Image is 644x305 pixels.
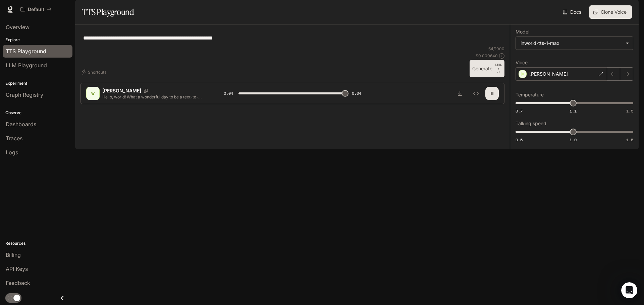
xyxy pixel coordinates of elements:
div: inworld-tts-1-max [516,37,633,50]
p: $ 0.000640 [476,53,498,59]
span: 0.7 [516,108,523,114]
p: Model [516,29,529,34]
p: Default [28,7,44,12]
span: 0.5 [516,137,523,143]
p: Hello, world! What a wonderful day to be a text-to-speech model! [102,94,208,100]
a: Docs [561,5,584,19]
button: Shortcuts [80,67,109,77]
button: Copy Voice ID [141,89,151,93]
p: Voice [516,60,528,65]
p: [PERSON_NAME] [102,87,141,94]
span: 1.1 [570,108,577,114]
p: [PERSON_NAME] [529,71,568,77]
p: Talking speed [516,121,546,126]
span: 0:04 [224,90,233,97]
p: ⏎ [495,63,502,75]
button: Download audio [453,87,467,100]
h1: TTS Playground [82,5,134,19]
span: 1.5 [626,137,633,143]
div: W [88,88,98,99]
p: Temperature [516,92,544,97]
span: 1.5 [626,108,633,114]
p: 64 / 1000 [488,46,504,52]
button: Inspect [469,87,483,100]
p: CTRL + [495,63,502,71]
button: Clone Voice [589,5,632,19]
button: All workspaces [17,3,55,16]
iframe: Intercom live chat [621,282,637,298]
span: 0:04 [352,90,361,97]
button: GenerateCTRL +⏎ [470,60,504,77]
span: 1.0 [570,137,577,143]
div: inworld-tts-1-max [521,40,622,47]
